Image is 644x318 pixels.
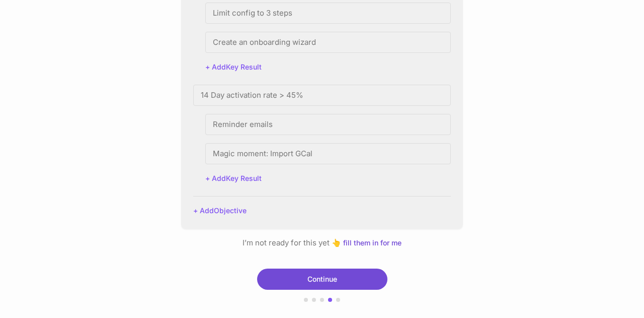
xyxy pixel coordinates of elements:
[205,175,262,182] button: + AddKey Result
[332,238,341,247] span: pointing up
[181,237,463,249] p: I’m not ready for this yet
[193,85,451,106] input: eg: Add Objective
[205,3,451,24] input: eg: Add Key Result
[193,207,247,214] button: + AddObjective
[205,32,451,53] input: eg: Add Key Result
[205,63,262,71] button: + AddKey Result
[257,269,387,290] button: Continue
[205,114,451,135] input: eg: Add Key Result
[205,143,451,164] input: eg: Add Key Result
[343,239,401,246] button: fill them in for me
